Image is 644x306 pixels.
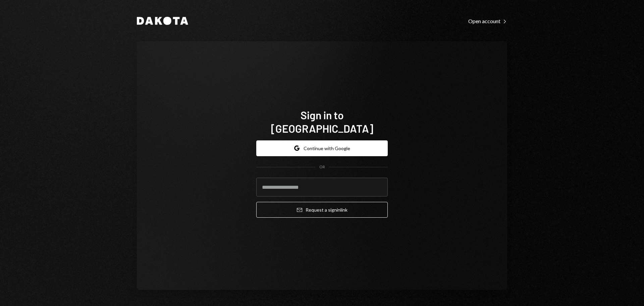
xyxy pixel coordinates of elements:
[468,17,507,25] a: Open account
[319,164,325,170] div: OR
[468,18,507,25] div: Open account
[256,202,388,218] button: Request a signinlink
[256,108,388,135] h1: Sign in to [GEOGRAPHIC_DATA]
[256,140,388,156] button: Continue with Google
